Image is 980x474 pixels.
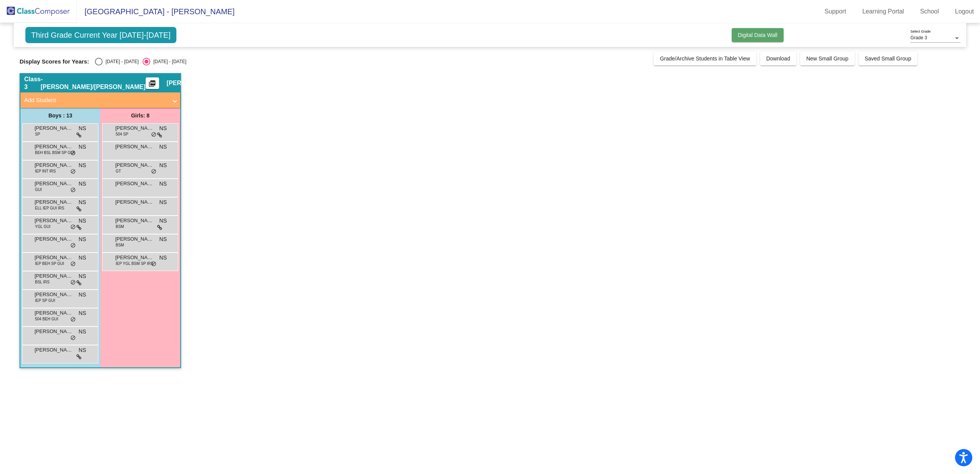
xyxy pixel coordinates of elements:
[79,309,86,317] span: NS
[800,52,855,65] button: New Small Group
[35,254,73,261] span: [PERSON_NAME]
[79,198,86,206] span: NS
[20,92,180,108] mat-expansion-panel-header: Add Student
[766,55,790,62] span: Download
[856,5,910,18] a: Learning Portal
[79,346,86,354] span: NS
[35,205,64,211] span: ELL IEP GUI IRS
[103,58,139,65] div: [DATE] - [DATE]
[116,131,128,137] span: 504 SP
[115,235,154,243] span: [PERSON_NAME]
[70,243,76,249] span: do_not_disturb_alt
[150,58,186,65] div: [DATE] - [DATE]
[35,298,55,303] span: IEP SP GUI
[20,58,89,65] span: Display Scores for Years:
[116,261,153,266] span: IEP YGL BSM SP IRS
[159,254,167,262] span: NS
[77,5,234,18] span: [GEOGRAPHIC_DATA] - [PERSON_NAME]
[35,187,42,193] span: GUI
[116,242,124,248] span: BSM
[148,80,157,90] mat-icon: picture_as_pdf
[914,5,945,18] a: School
[35,150,75,156] span: BEH BSL BSM SP GUI
[151,169,156,175] span: do_not_disturb_alt
[35,272,73,280] span: [PERSON_NAME]
[35,279,50,285] span: BSL IRS
[95,58,186,65] mat-radio-group: Select an option
[159,235,167,243] span: NS
[115,254,154,261] span: [PERSON_NAME]
[35,346,73,354] span: [PERSON_NAME]
[35,217,73,224] span: [PERSON_NAME]
[151,261,156,267] span: do_not_disturb_alt
[20,108,100,123] div: Boys : 13
[159,143,167,151] span: NS
[738,32,777,38] span: Digital Data Wall
[159,180,167,188] span: NS
[79,180,86,188] span: NS
[819,5,852,18] a: Support
[115,217,154,224] span: [PERSON_NAME]
[35,261,64,266] span: IEP BEH SP GUI
[70,335,76,341] span: do_not_disturb_alt
[70,317,76,323] span: do_not_disturb_alt
[35,235,73,243] span: [PERSON_NAME]
[70,224,76,230] span: do_not_disturb_alt
[35,180,73,188] span: [PERSON_NAME]
[732,28,784,42] button: Digital Data Wall
[35,168,56,174] span: IEP INT IRS
[35,309,73,317] span: [PERSON_NAME]
[949,5,980,18] a: Logout
[79,124,86,132] span: NS
[760,52,796,65] button: Download
[35,143,73,151] span: [PERSON_NAME]
[159,217,167,225] span: NS
[70,280,76,286] span: do_not_disturb_alt
[116,224,124,229] span: BSM
[159,198,167,206] span: NS
[865,55,911,62] span: Saved Small Group
[35,131,40,137] span: SP
[24,75,41,91] span: Class 3
[115,124,154,132] span: [PERSON_NAME]
[35,316,58,322] span: 504 BEH GUI
[25,27,176,43] span: Third Grade Current Year [DATE]-[DATE]
[115,180,154,188] span: [PERSON_NAME]
[116,168,121,174] span: GT
[159,124,167,132] span: NS
[79,217,86,225] span: NS
[159,161,167,169] span: NS
[151,132,156,138] span: do_not_disturb_alt
[79,254,86,262] span: NS
[115,143,154,151] span: [PERSON_NAME]
[806,55,849,62] span: New Small Group
[79,161,86,169] span: NS
[35,328,73,335] span: [PERSON_NAME]
[24,96,167,105] mat-panel-title: Add Student
[70,169,76,175] span: do_not_disturb_alt
[859,52,917,65] button: Saved Small Group
[35,224,50,229] span: YGL GUI
[35,124,73,132] span: [PERSON_NAME]
[910,35,927,40] span: Grade 3
[70,261,76,267] span: do_not_disturb_alt
[35,291,73,298] span: [PERSON_NAME]
[100,108,180,123] div: Girls: 8
[115,161,154,169] span: [PERSON_NAME]
[115,198,154,206] span: [PERSON_NAME]
[660,55,750,62] span: Grade/Archive Students in Table View
[167,79,218,87] span: [PERSON_NAME]
[146,77,159,89] button: Print Students Details
[70,150,76,156] span: do_not_disturb_alt
[79,235,86,243] span: NS
[70,187,76,193] span: do_not_disturb_alt
[35,198,73,206] span: [PERSON_NAME]
[79,272,86,280] span: NS
[35,161,73,169] span: [PERSON_NAME]
[79,143,86,151] span: NS
[79,291,86,299] span: NS
[41,75,146,91] span: - [PERSON_NAME]/[PERSON_NAME]
[79,328,86,336] span: NS
[654,52,756,65] button: Grade/Archive Students in Table View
